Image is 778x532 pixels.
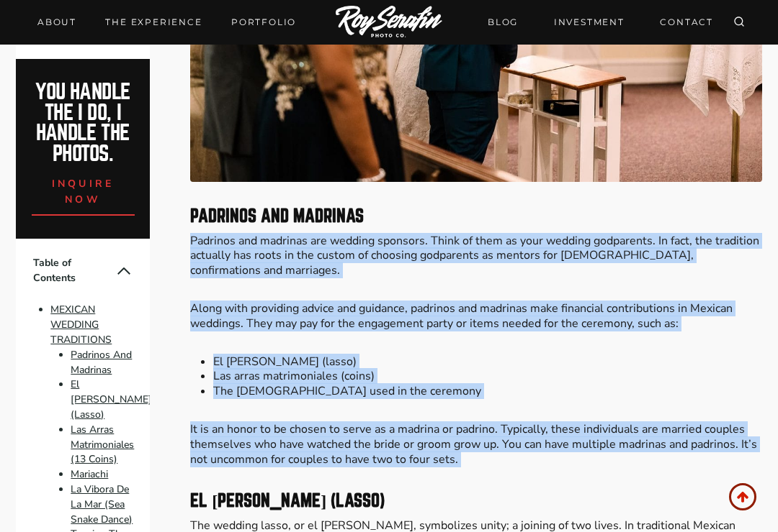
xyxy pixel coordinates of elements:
[52,177,114,206] span: inquire now
[32,82,135,165] h2: You handle the i do, I handle the photos.
[190,207,364,225] strong: Padrinos And Madrinas
[71,482,133,526] a: La Vibora De La Mar (Sea Snake Dance)
[479,9,722,35] nav: Secondary Navigation
[29,12,85,32] a: About
[213,354,762,370] li: El [PERSON_NAME] (lasso)
[97,12,210,32] a: THE EXPERIENCE
[115,262,133,280] button: Collapse Table of Contents
[71,467,108,481] a: Mariachi
[651,9,722,35] a: CONTACT
[190,234,762,278] p: Padrinos and madrinas are wedding sponsors. Think of them as your wedding godparents. In fact, th...
[336,6,442,40] img: Logo of Roy Serafin Photo Co., featuring stylized text in white on a light background, representi...
[32,165,135,216] a: inquire now
[729,483,756,510] a: Scroll to top
[71,378,152,422] a: El [PERSON_NAME] (Lasso)
[71,348,132,377] a: Padrinos And Madrinas
[213,369,762,384] li: Las arras matrimoniales (coins)
[190,422,762,467] p: It is an honor to be chosen to serve as a madrina or padrino. Typically, these individuals are ma...
[729,12,749,32] button: View Search Form
[545,9,633,35] a: INVESTMENT
[213,384,762,399] li: The [DEMOGRAPHIC_DATA] used in the ceremony
[479,9,527,35] a: BLOG
[71,423,134,467] a: Las Arras Matrimoniales (13 Coins)
[190,301,762,331] p: Along with providing advice and guidance, padrinos and madrinas make financial contributions in M...
[50,303,112,347] a: MEXICAN WEDDING TRADITIONS
[223,12,305,32] a: Portfolio
[29,12,305,32] nav: Primary Navigation
[190,492,385,510] strong: El [PERSON_NAME] (Lasso)
[33,256,116,286] span: Table of Contents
